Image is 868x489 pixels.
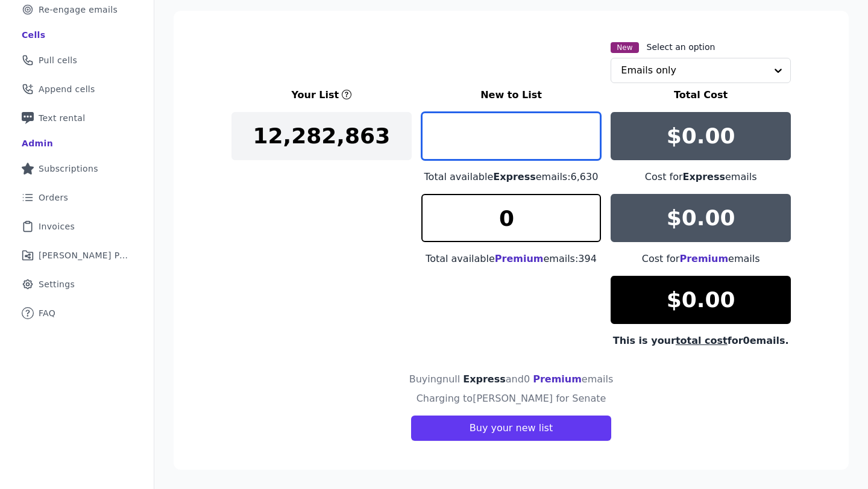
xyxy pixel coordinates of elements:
[39,83,95,95] span: Append cells
[421,252,602,266] div: Total available emails: 394
[10,47,144,73] a: Pull cells
[10,271,144,297] a: Settings
[417,391,606,406] h4: Charging to [PERSON_NAME] for Senate
[409,372,614,387] h4: Buying null and 0 emails
[421,170,602,184] div: Total available emails: 6,630
[39,278,75,290] span: Settings
[611,42,638,53] span: New
[611,88,791,102] h3: Total Cost
[493,171,536,182] span: Express
[10,105,144,131] a: Text rental
[421,88,602,102] h3: New to List
[495,253,544,264] span: Premium
[39,163,98,175] span: Subscriptions
[611,170,791,184] div: Cost for emails
[291,88,339,102] h3: Your List
[10,213,144,240] a: Invoices
[10,184,144,211] a: Orders
[647,41,715,53] label: Select an option
[39,54,77,66] span: Pull cells
[679,253,728,264] span: Premium
[39,220,75,232] span: Invoices
[39,112,86,124] span: Text rental
[10,242,144,269] a: [PERSON_NAME] Performance
[39,192,68,204] span: Orders
[676,335,728,346] span: total cost
[667,124,735,148] p: $0.00
[463,373,506,385] span: Express
[667,206,735,230] p: $0.00
[22,137,53,149] div: Admin
[39,249,130,261] span: [PERSON_NAME] Performance
[667,288,735,312] p: $0.00
[10,155,144,182] a: Subscriptions
[683,171,726,182] span: Express
[533,373,582,385] span: Premium
[10,300,144,326] a: FAQ
[39,307,55,319] span: FAQ
[611,334,791,348] div: This is your for 0 emails.
[253,124,390,148] p: 12,282,863
[39,4,118,16] span: Re-engage emails
[10,76,144,102] a: Append cells
[611,252,791,266] div: Cost for emails
[411,416,611,441] button: Buy your new list
[22,29,45,41] div: Cells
